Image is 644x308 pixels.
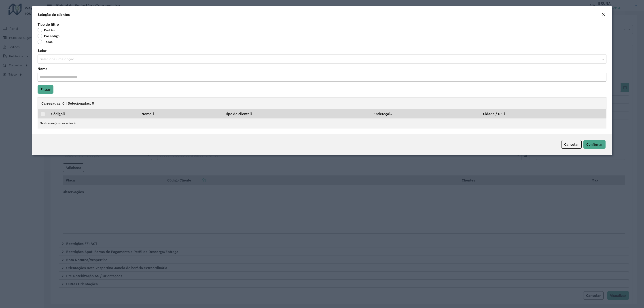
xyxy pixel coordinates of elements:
span: Cancelar [564,142,579,147]
label: Padrão [38,28,55,32]
button: Cancelar [561,140,582,149]
span: Confirmar [586,142,603,147]
label: Setor [38,48,47,53]
h4: Seleção de clientes [38,12,70,17]
td: Nenhum registro encontrado [38,118,606,129]
th: Código [48,109,138,118]
th: Cidade / UF [480,109,606,118]
label: Tipo de filtro [38,22,59,27]
th: Tipo de cliente [222,109,371,118]
div: Carregadas: 0 | Selecionadas: 0 [38,97,606,109]
label: Nome [38,66,47,71]
em: Fechar [602,13,605,16]
th: Endereço [371,109,480,118]
label: Por código [38,34,59,38]
button: Confirmar [583,140,606,149]
th: Nome [139,109,222,118]
label: Todos [38,40,53,44]
button: Filtrar [38,85,53,94]
button: Close [600,12,606,17]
